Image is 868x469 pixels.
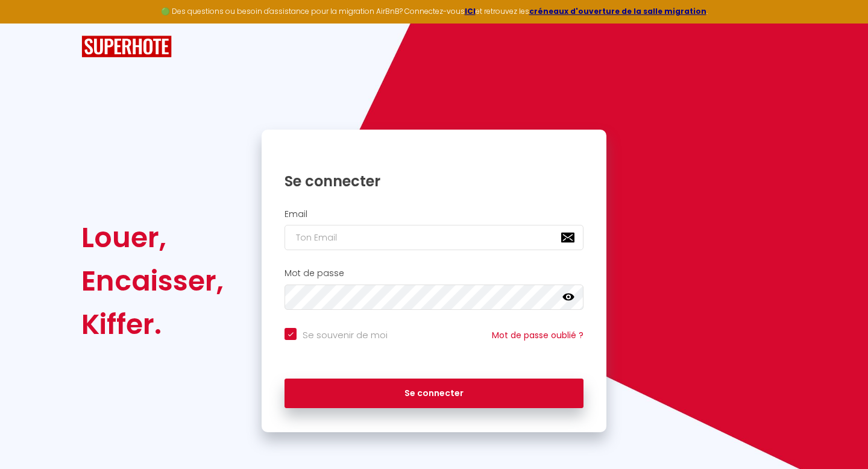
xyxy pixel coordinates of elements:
[81,36,172,58] img: SuperHote logo
[285,225,583,250] input: Ton Email
[81,303,224,346] div: Kiffer.
[81,216,224,259] div: Louer,
[529,6,706,16] a: créneaux d'ouverture de la salle migration
[492,329,583,341] a: Mot de passe oublié ?
[285,268,583,279] h2: Mot de passe
[285,379,583,409] button: Se connecter
[285,209,583,219] h2: Email
[10,5,46,41] button: Ouvrir le widget de chat LiveChat
[285,172,583,190] h1: Se connecter
[465,6,476,16] a: ICI
[81,259,224,303] div: Encaisser,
